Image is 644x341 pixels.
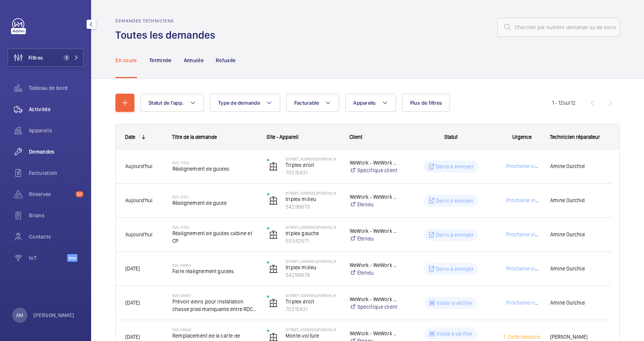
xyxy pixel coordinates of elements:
p: triplex milieu [286,264,340,271]
p: Devis à envoyer [436,265,474,273]
input: Chercher par numéro demande ou de devis [497,18,620,37]
span: Prévoir devis pour installation chasse pied manquante entre RDC et -1 [172,298,257,313]
span: Aujourd'hui [125,163,153,169]
p: [PERSON_NAME] [33,311,74,319]
span: Réalignement de guides [172,165,257,173]
h2: R25-11152 [172,160,257,165]
span: Plus de filtres [410,100,442,106]
span: Bilans [29,212,84,219]
p: 70315431 [286,305,340,313]
span: Demandes [29,148,84,156]
button: Plus de filtres [402,94,450,112]
p: WeWork - WeWork Exploitation [350,227,399,235]
p: triplex gauche [286,229,340,237]
span: Activités [29,105,84,113]
span: 1 [63,55,69,61]
p: Devis à envoyer [436,231,474,239]
p: WeWork - WeWork Exploitation [350,261,399,269]
button: Filtres1 [8,49,84,67]
p: [STREET_ADDRESS][PERSON_NAME] [286,157,340,161]
img: elevator.svg [269,162,278,171]
span: Aujourd'hui [125,197,153,203]
p: [STREET_ADDRESS][PERSON_NAME] [286,259,340,264]
button: Type de demande [210,94,280,112]
span: Type de demande [218,100,260,106]
p: WeWork - WeWork Exploitation [350,193,399,201]
div: Date [125,134,135,140]
span: Réserves [29,190,73,198]
span: Tableau de bord [29,84,84,92]
p: 54296679 [286,271,340,279]
p: Visite à vérifier [437,330,472,338]
img: elevator.svg [269,264,278,273]
span: Site - Appareil [267,134,298,140]
span: [DATE] [125,334,140,340]
h1: Toutes les demandes [115,28,220,42]
p: Refusée [216,57,235,64]
span: 57 [76,191,84,197]
span: [DATE] [125,300,140,306]
span: Cette semaine [507,334,540,340]
p: 55342571 [286,237,340,245]
span: Appareils [29,127,84,134]
span: 1 - 12 12 [552,100,576,105]
span: Réalignement de guides cabine et CP [172,229,257,245]
p: Triplex droit [286,161,340,169]
span: Facturable [294,100,319,106]
p: [STREET_ADDRESS][PERSON_NAME] [286,327,340,332]
span: sur [563,100,571,106]
span: Filtres [28,54,43,61]
img: elevator.svg [269,230,278,239]
span: Prochaine visite [505,300,543,306]
span: Prochaine visite [505,197,543,203]
a: Étendu [350,201,399,208]
span: Client [349,134,362,140]
span: Technicien réparateur [550,134,600,140]
span: Aujourd'hui [125,231,153,237]
p: 54296679 [286,203,340,211]
img: elevator.svg [269,299,278,308]
span: Amine Ourchid [550,299,602,307]
p: Triplex droit [286,298,340,305]
span: Prochaine visite [505,231,543,237]
p: triplex milieu [286,195,340,203]
span: Amine Ourchid [550,230,602,239]
a: Étendu [350,269,399,277]
div: Press SPACE to select this row. [116,184,612,218]
h2: R25-08953 [172,263,257,267]
button: Facturable [286,94,339,112]
span: [DATE] [125,266,140,272]
h2: R25-11151 [172,195,257,199]
p: [STREET_ADDRESS][PERSON_NAME] [286,293,340,298]
p: WeWork - WeWork Exploitation [350,295,399,303]
p: WeWork - WeWork Exploitation [350,159,399,167]
span: Facturation [29,169,84,177]
h2: Demandes techniciens [115,18,220,24]
p: Devis à envoyer [436,163,474,170]
p: WeWork - WeWork Exploitation [350,330,399,337]
div: Press SPACE to select this row. [116,149,612,184]
div: Press SPACE to select this row. [116,218,612,252]
span: Urgence [512,134,532,140]
span: Appareils [353,100,376,106]
span: IoT [29,254,67,262]
p: Visite à vérifier [437,299,472,307]
span: Réalignement de guide [172,199,257,207]
p: Devis à envoyer [436,197,474,204]
span: Amine Ourchid [550,162,602,171]
span: Beta [67,254,77,262]
p: Monte-voiture [286,332,340,339]
h2: R25-08947 [172,293,257,298]
a: Étendu [350,235,399,242]
span: Statut de l'app. [148,100,184,106]
span: Faire réalignement guides [172,267,257,275]
a: Spécifique client [350,167,399,174]
h2: R25-08649 [172,327,257,332]
span: Amine Ourchid [550,196,602,205]
span: Prochaine visite [505,163,543,169]
span: Amine Ourchid [550,264,602,273]
p: AM [16,311,23,319]
img: elevator.svg [269,196,278,205]
span: Prochaine visite [505,266,543,272]
a: Spécifique client [350,303,399,311]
